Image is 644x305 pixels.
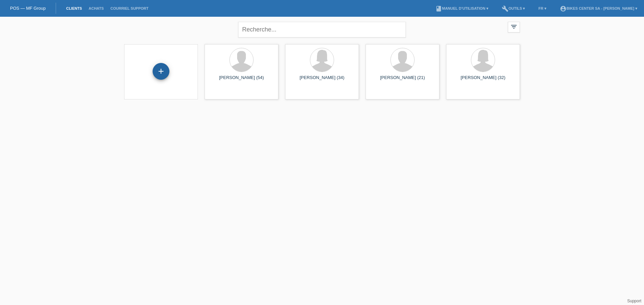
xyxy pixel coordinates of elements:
div: [PERSON_NAME] (54) [210,75,273,86]
i: filter_list [510,23,518,30]
i: account_circle [560,5,567,12]
div: [PERSON_NAME] (32) [451,75,515,86]
a: Achats [85,6,107,10]
div: Enregistrer le client [153,66,169,77]
a: POS — MF Group [10,6,46,11]
a: bookManuel d’utilisation ▾ [432,6,492,10]
a: account_circleBIKES CENTER SA - [PERSON_NAME] ▾ [556,6,641,10]
a: buildOutils ▾ [498,6,528,10]
i: build [502,5,508,12]
a: Courriel Support [107,6,152,10]
a: Support [627,299,641,303]
div: [PERSON_NAME] (34) [290,75,354,86]
a: FR ▾ [535,6,550,10]
input: Recherche... [238,22,406,37]
div: [PERSON_NAME] (21) [371,75,434,86]
a: Clients [63,6,85,10]
i: book [435,5,442,12]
